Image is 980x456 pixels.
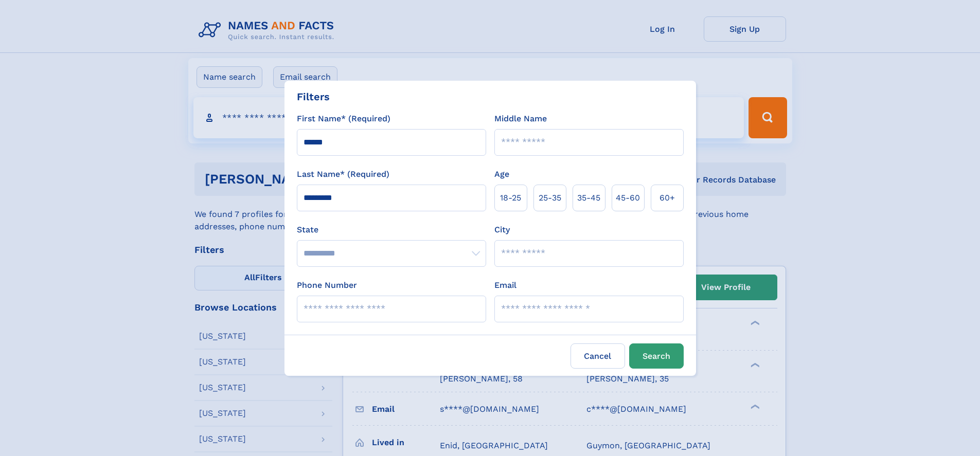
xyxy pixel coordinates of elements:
label: Phone Number [297,279,357,291]
span: 60+ [660,192,675,204]
label: Age [494,168,509,180]
label: State [297,224,486,236]
div: Filters [297,89,330,104]
span: 35‑45 [577,192,600,204]
span: 25‑35 [539,192,561,204]
label: Cancel [571,343,625,369]
span: 45‑60 [616,192,640,204]
label: First Name* (Required) [297,113,390,125]
button: Search [629,343,684,369]
label: City [494,224,510,236]
label: Email [494,279,516,291]
label: Last Name* (Required) [297,168,389,180]
span: 18‑25 [500,192,521,204]
label: Middle Name [494,113,547,125]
